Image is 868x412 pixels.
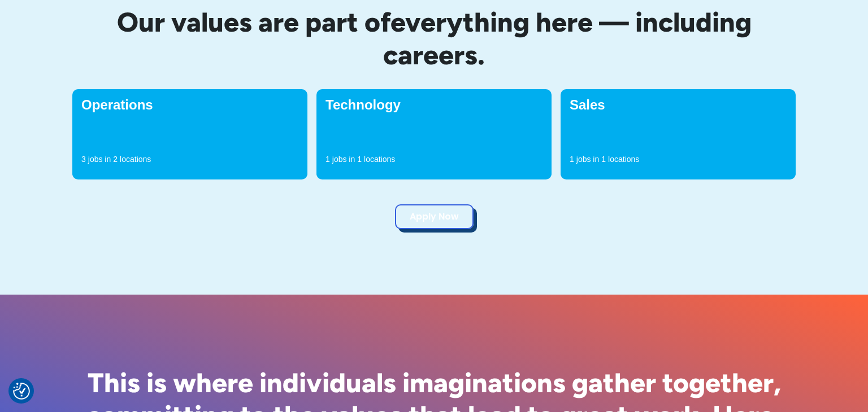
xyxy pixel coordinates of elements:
h4: Operations [81,98,298,112]
p: jobs in [88,154,111,165]
h4: Technology [325,98,542,112]
p: locations [608,154,639,165]
h4: Sales [570,98,787,112]
p: locations [120,154,151,165]
a: Apply Now [395,204,474,229]
p: 3 [81,154,86,165]
p: 1 [570,154,574,165]
p: jobs in [332,154,355,165]
button: Consent Preferences [13,383,30,400]
p: 2 [113,154,118,165]
img: Revisit consent button [13,383,30,400]
p: 1 [357,154,362,165]
p: 1 [601,154,606,165]
span: everything here — including careers. [383,6,752,71]
p: 1 [325,154,330,165]
p: locations [364,154,395,165]
h2: Our values are part of [72,6,796,71]
p: jobs in [576,154,599,165]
